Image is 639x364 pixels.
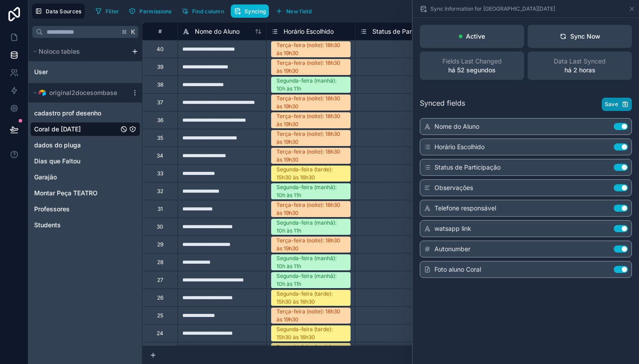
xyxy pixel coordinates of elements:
div: Terça-feira (noite): 18h30 às 19h30 [276,41,345,57]
span: dados do pluga [34,141,81,150]
div: 38 [157,81,163,88]
a: dados do pluga [34,141,118,150]
span: original2docesombase [49,88,117,97]
span: Find column [192,8,224,15]
div: dados do pluga [30,138,140,152]
p: há 52 segundos [448,66,496,75]
a: Professores [34,205,118,214]
div: 40 [157,46,164,53]
span: Coral de [DATE] [34,125,81,134]
div: 26 [157,294,163,301]
button: Noloco tables [30,45,128,58]
a: Dias que Faltou [34,157,118,166]
span: Filter [106,8,119,15]
div: Segunda-feira (manhã): 10h às 11h [276,77,345,93]
div: Segunda-feira (tarde): 15h30 às 16h30 [276,325,345,341]
div: 35 [157,135,163,142]
div: Professores [30,202,140,216]
button: Filter [92,4,122,18]
div: # [149,28,171,35]
div: 24 [157,330,163,337]
div: 36 [157,117,163,124]
span: Horário Escolhido [284,27,334,36]
button: Find column [178,4,227,18]
span: Telefone responsável [434,204,496,213]
p: há 2 horas [564,66,596,75]
div: Terça-feira (noite): 18h30 às 19h30 [276,59,345,75]
span: Synced fields [420,98,465,111]
button: Data Sources [32,4,85,19]
div: 32 [157,188,163,195]
span: User [34,67,48,76]
button: New field [272,4,315,18]
span: Data Last Synced [554,57,606,66]
div: 30 [157,223,163,230]
a: Garajão [34,173,118,182]
span: Fields Last Changed [442,57,502,66]
div: Terça-feira (noite): 18h30 às 19h30 [276,112,345,128]
span: Status de Participação [372,27,438,36]
a: Montar Peça TEATRO [34,189,118,198]
span: Horário Escolhido [434,142,485,151]
div: Segunda-feira (tarde): 15h30 às 16h30 [276,166,345,182]
div: Montar Peça TEATRO [30,186,140,200]
span: Students [34,221,61,229]
div: User [30,65,140,79]
span: Nome do Aluno [434,122,479,131]
span: Autonumber [434,245,470,253]
div: 28 [157,259,163,266]
div: Dias que Faltou [30,154,140,168]
div: Terça-feira (noite): 18h30 às 19h30 [276,130,345,146]
button: Sync Now [528,25,632,48]
div: cadastro prof desenho [30,106,140,120]
div: Terça-feira (noite): 18h30 às 19h30 [276,148,345,164]
span: cadastro prof desenho [34,109,101,118]
div: 31 [158,206,163,213]
span: Foto aluno Coral [434,265,481,274]
span: New field [286,8,312,15]
div: Terça-feira (noite): 18h30 às 19h30 [276,201,345,217]
span: Status de Participação [434,163,501,172]
span: Montar Peça TEATRO [34,189,98,198]
a: Students [34,221,118,229]
span: Garajão [34,173,57,182]
div: Coral de Natal 2025 [30,122,140,136]
button: Airtable Logooriginal2docesombase [30,87,128,99]
button: Permissions [126,4,174,18]
div: 34 [157,152,163,159]
a: cadastro prof desenho [34,109,118,118]
span: Syncing [245,8,266,15]
div: 25 [157,312,163,319]
div: Students [30,218,140,232]
div: 39 [157,63,163,71]
div: 33 [157,170,163,177]
a: Coral de [DATE] [34,125,118,134]
div: Garajão [30,170,140,184]
a: Permissions [126,4,178,18]
div: Sync Now [560,32,600,41]
span: K [130,29,136,35]
div: Segunda-feira (manhã): 10h às 11h [276,183,345,199]
div: Terça-feira (noite): 18h30 às 19h30 [276,237,345,253]
span: watsapp link [434,224,471,233]
div: 27 [157,277,163,284]
span: Sync Information for [GEOGRAPHIC_DATA][DATE] [430,5,555,12]
button: Save [602,98,632,111]
span: Noloco tables [39,47,80,56]
div: Segunda-feira (tarde): 15h30 às 16h30 [276,343,345,359]
span: Data Sources [46,8,82,15]
img: Airtable Logo [39,89,46,96]
div: 29 [157,241,163,248]
div: Segunda-feira (manhã): 10h às 11h [276,254,345,270]
span: Nome do Aluno [195,27,240,36]
span: Save [605,101,618,108]
div: Segunda-feira (tarde): 15h30 às 16h30 [276,290,345,306]
span: Dias que Faltou [34,157,80,166]
div: Segunda-feira (manhã): 10h às 11h [276,219,345,235]
button: Syncing [231,4,269,18]
div: Terça-feira (noite): 18h30 às 19h30 [276,95,345,111]
p: Active [466,32,485,41]
a: Syncing [231,4,272,18]
div: Terça-feira (noite): 18h30 às 19h30 [276,308,345,324]
div: Segunda-feira (manhã): 10h às 11h [276,272,345,288]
